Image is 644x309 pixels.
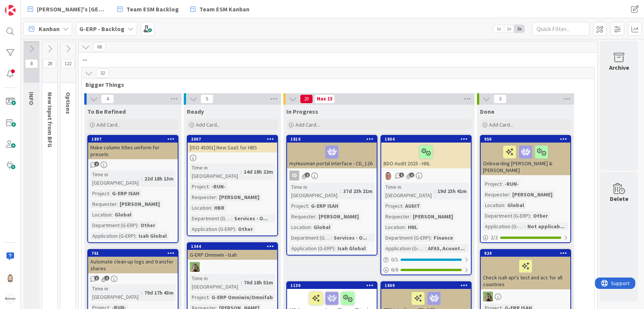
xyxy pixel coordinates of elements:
div: G-ERP Omniwin - Isah [188,250,277,260]
div: Not applicab... [526,222,567,231]
span: : [405,223,406,231]
div: 1809 [385,283,471,288]
span: Add Card... [489,121,513,128]
span: : [431,234,432,242]
div: 6/6 [381,265,471,274]
div: [PERSON_NAME] [317,212,361,221]
div: 1897 [92,136,178,142]
span: : [509,190,510,199]
div: Location [289,223,311,231]
span: 28 [43,59,56,68]
span: : [410,212,411,221]
img: lD [384,171,393,180]
div: Time in [GEOGRAPHIC_DATA] [289,183,340,199]
span: Add Card... [96,121,121,128]
span: : [502,180,503,188]
div: Project [190,182,208,191]
div: 70d 18h 51m [242,278,275,287]
div: Time in [GEOGRAPHIC_DATA] [384,183,434,199]
span: : [141,289,142,297]
div: [PERSON_NAME] [118,200,162,208]
span: : [340,187,341,195]
div: 1810myHuisman portal interface - CD_126 [287,136,377,168]
span: Support [16,1,35,10]
span: ... [82,55,588,62]
span: : [524,222,526,231]
div: Make column titles uniform for presets [88,143,178,159]
span: 1 [94,276,99,281]
span: Add Card... [295,121,320,128]
div: [PERSON_NAME] [411,212,455,221]
div: Project [90,189,109,198]
div: Time in [GEOGRAPHIC_DATA] [90,170,141,187]
div: Requester [483,190,509,199]
span: : [331,234,332,242]
div: G-ERP Omniwin/Omnifab [210,293,275,301]
span: : [504,201,505,209]
span: 20 [300,94,313,104]
div: G-ERP ISAH [309,202,340,210]
div: Department (G-ERP) [483,212,530,220]
span: : [137,221,139,229]
div: AFAS, Acount... [426,244,467,253]
div: Department (G-ERP) [90,221,137,229]
div: 1130 [290,283,377,288]
div: 1810 [287,136,377,143]
div: 761Automate clean-up logs and transfer shares [88,250,178,273]
span: : [402,202,403,210]
div: 1810 [290,136,377,142]
span: To Be Refined [87,108,126,115]
div: [ISO 45001] New SaaS for HBS [188,143,277,152]
span: : [109,189,110,198]
div: Other [531,212,550,220]
span: 1 [305,173,310,177]
div: Department (G-ERP) [384,234,431,242]
span: In Progress [286,108,318,115]
span: 6 / 6 [391,266,398,274]
div: Check isah api's test and acc for all countries [481,257,570,289]
span: : [136,232,137,240]
span: [PERSON_NAME]'s [GEOGRAPHIC_DATA] [37,5,106,14]
span: 0 / 1 [391,256,398,264]
div: Location [190,204,211,212]
div: 2007[ISO 45001] New SaaS for HBS [188,136,277,152]
div: 79d 17h 43m [142,289,175,297]
span: Done [480,108,494,115]
img: Visit kanbanzone.com [5,5,16,16]
div: 2007 [188,136,277,143]
b: G-ERP - Backlog [79,25,125,33]
div: 1897Make column titles uniform for presets [88,136,178,159]
div: 19d 23h 41m [436,187,469,195]
div: 1344 [191,244,277,249]
div: 37d 23h 21m [341,187,374,195]
div: Archive [609,63,629,72]
div: -RUN- [210,182,227,191]
div: 950 [481,136,570,143]
span: 1 [94,162,99,166]
a: Team ESM Kanban [186,2,254,16]
span: 32 [96,69,109,78]
div: 2/2 [481,233,570,242]
div: 2007 [191,136,277,142]
div: G-ERP ISAH [110,189,141,198]
div: HBR [212,204,226,212]
span: Team ESM Kanban [199,5,249,14]
span: New Input from BFG [46,92,54,147]
span: 3 [494,94,507,104]
div: 950 [484,136,570,142]
span: 1x [494,25,504,33]
span: 1 [409,173,414,177]
div: Global [312,223,332,231]
div: Project [289,202,308,210]
div: 1804 [385,136,471,142]
div: ID [287,171,377,180]
div: 1344 [188,243,277,250]
div: 14d 18h 22m [242,168,275,176]
div: 761 [88,250,178,257]
div: Time in [GEOGRAPHIC_DATA] [90,284,141,301]
div: Project [483,180,502,188]
div: Location [384,223,405,231]
div: [PERSON_NAME] [510,190,554,199]
div: lD [381,171,471,180]
div: Services - O... [332,234,369,242]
